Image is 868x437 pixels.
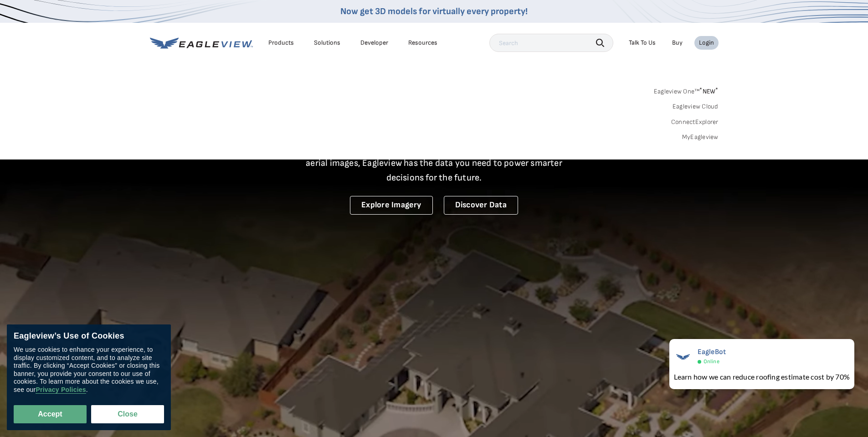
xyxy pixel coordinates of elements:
a: Buy [672,39,683,47]
div: Eagleview’s Use of Cookies [14,331,164,341]
a: ConnectExplorer [671,118,719,126]
div: We use cookies to enhance your experience, to display customized content, and to analyze site tra... [14,346,164,394]
div: Talk To Us [629,39,656,47]
div: Login [699,39,714,47]
div: Solutions [314,39,340,47]
div: Learn how we can reduce roofing estimate cost by 70% [674,371,850,382]
span: NEW [699,87,718,95]
a: Discover Data [444,196,518,215]
a: Privacy Policies [36,386,86,394]
a: Eagleview One™*NEW* [654,85,719,95]
a: Explore Imagery [350,196,433,215]
a: Now get 3D models for virtually every property! [340,6,528,17]
span: Online [704,358,719,365]
div: Products [268,39,294,47]
a: Developer [360,39,388,47]
a: MyEagleview [682,133,719,141]
a: Eagleview Cloud [673,103,719,111]
input: Search [489,34,613,52]
img: EagleBot [674,348,692,366]
button: Close [91,405,164,423]
button: Accept [14,405,87,423]
span: EagleBot [698,348,726,356]
div: Resources [408,39,437,47]
p: A new era starts here. Built on more than 3.5 billion high-resolution aerial images, Eagleview ha... [295,141,574,185]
